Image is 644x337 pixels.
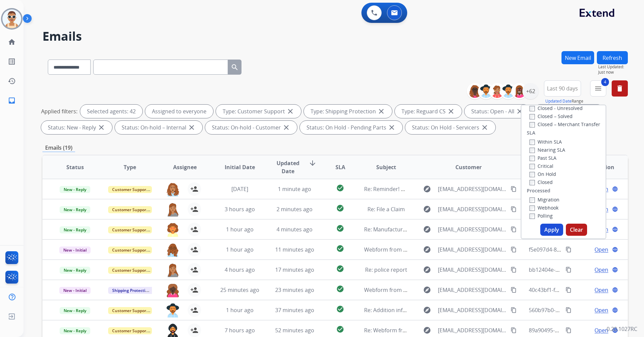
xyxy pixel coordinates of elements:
[612,226,618,232] mat-icon: language
[438,225,507,233] span: [EMAIL_ADDRESS][DOMAIN_NAME]
[364,246,517,253] span: Webform from [EMAIL_ADDRESS][DOMAIN_NAME] on [DATE]
[511,307,517,313] mat-icon: content_copy
[231,63,239,71] mat-icon: search
[278,185,311,193] span: 1 minute ago
[529,204,558,211] label: Webhook
[529,172,535,177] input: On Hold
[166,263,180,277] img: agent-avatar
[616,84,624,92] mat-icon: delete
[336,184,344,192] mat-icon: check_circle
[275,306,314,314] span: 37 minutes ago
[598,70,628,75] span: Just now
[529,213,553,219] label: Polling
[115,121,202,134] div: Status: On-hold – Internal
[225,327,255,334] span: 7 hours ago
[423,326,431,334] mat-icon: explore
[364,286,517,294] span: Webform from [EMAIL_ADDRESS][DOMAIN_NAME] on [DATE]
[42,30,628,43] h2: Emails
[405,121,495,134] div: Status: On Hold - Servicers
[60,267,90,274] span: New - Reply
[364,185,524,193] span: Re: Reminder! Send in your product to proceed with your claim
[8,97,16,105] mat-icon: inbox
[529,140,535,145] input: Within SLA
[566,247,572,253] mat-icon: content_copy
[601,78,609,86] span: 4
[566,224,587,236] button: Clear
[108,186,152,193] span: Customer Support
[59,287,91,294] span: New - Initial
[275,266,314,273] span: 17 minutes ago
[376,163,396,171] span: Subject
[511,287,517,293] mat-icon: content_copy
[220,286,259,294] span: 25 minutes ago
[277,226,313,233] span: 4 minutes ago
[364,327,526,334] span: Re: Webform from [EMAIL_ADDRESS][DOMAIN_NAME] on [DATE]
[529,139,562,145] label: Within SLA
[190,246,198,254] mat-icon: person_add
[529,156,535,161] input: Past SLA
[188,123,196,132] mat-icon: close
[108,307,152,314] span: Customer Support
[365,266,407,273] span: Re: police report
[2,9,21,28] img: avatar
[561,51,594,64] button: New Email
[529,122,535,127] input: Closed – Merchant Transfer
[336,265,344,273] mat-icon: check_circle
[42,144,75,152] p: Emails (19)
[566,307,572,313] mat-icon: content_copy
[216,105,301,118] div: Type: Customer Support
[511,327,517,333] mat-icon: content_copy
[529,155,556,161] label: Past SLA
[597,51,628,64] button: Refresh
[173,163,197,171] span: Assignee
[516,107,524,115] mat-icon: close
[423,246,431,254] mat-icon: explore
[277,205,313,213] span: 2 minutes ago
[438,326,507,334] span: [EMAIL_ADDRESS][DOMAIN_NAME]
[166,202,180,217] img: agent-avatar
[529,147,565,153] label: Nearing SLA
[108,267,152,274] span: Customer Support
[594,266,608,274] span: Open
[566,287,572,293] mat-icon: content_copy
[388,123,396,132] mat-icon: close
[594,326,608,334] span: Open
[607,325,637,333] p: 0.20.1027RC
[80,105,142,118] div: Selected agents: 42
[166,243,180,257] img: agent-avatar
[304,105,392,118] div: Type: Shipping Protection
[226,306,254,314] span: 1 hour ago
[529,148,535,153] input: Nearing SLA
[529,306,632,314] span: 560b97b0-2116-48ca-85b3-f6de35a31028
[529,164,535,169] input: Critical
[612,267,618,273] mat-icon: language
[108,287,154,294] span: Shipping Protection
[612,206,618,212] mat-icon: language
[423,286,431,294] mat-icon: explore
[438,306,507,314] span: [EMAIL_ADDRESS][DOMAIN_NAME]
[529,221,587,227] label: [DOMAIN_NAME] (API)
[529,197,535,203] input: Migration
[41,121,112,134] div: Status: New - Reply
[8,58,16,66] mat-icon: list_alt
[594,286,608,294] span: Open
[464,105,530,118] div: Status: Open - All
[511,267,517,273] mat-icon: content_copy
[190,185,198,193] mat-icon: person_add
[547,87,578,90] span: Last 90 days
[108,327,152,334] span: Customer Support
[190,225,198,233] mat-icon: person_add
[336,245,344,253] mat-icon: check_circle
[60,206,90,213] span: New - Reply
[273,159,303,175] span: Updated Date
[286,107,294,115] mat-icon: close
[423,185,431,193] mat-icon: explore
[190,266,198,274] mat-icon: person_add
[275,246,314,253] span: 11 minutes ago
[225,163,255,171] span: Initial Date
[594,306,608,314] span: Open
[336,305,344,313] mat-icon: check_circle
[423,225,431,233] mat-icon: explore
[527,187,550,194] label: Processed
[612,287,618,293] mat-icon: language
